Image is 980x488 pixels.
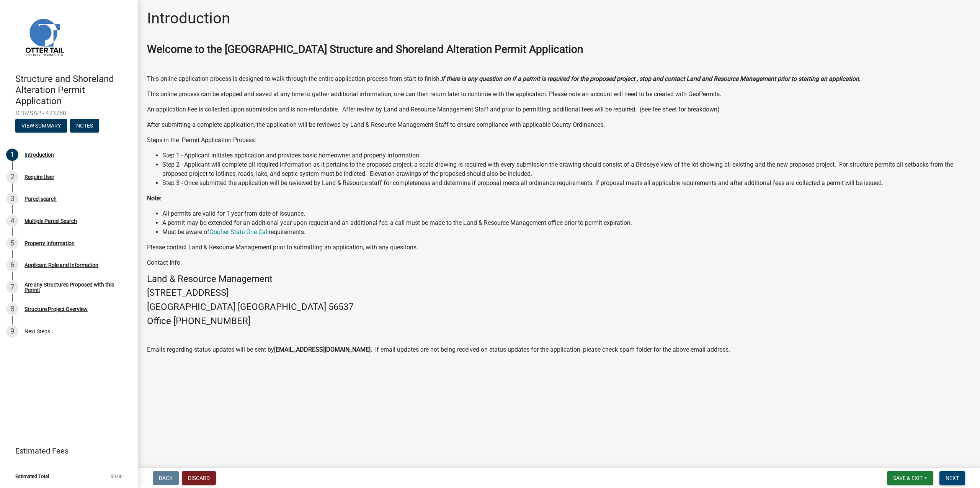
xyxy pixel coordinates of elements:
p: Please contact Land & Resource Management prior to submitting an application, with any questions. [147,243,971,252]
h4: Land & Resource Management [147,273,971,285]
li: All permits are valid for 1 year from date of issuance. [162,209,971,218]
img: Otter Tail County, Minnesota [15,8,73,66]
div: Parcel search [24,196,57,201]
div: 9 [6,325,18,337]
a: Gopher State One Call [209,228,269,236]
strong: If there is any question on if a permit is required for the proposed project , stop and contact L... [441,75,861,82]
button: Save & Exit [887,471,933,485]
p: An application Fee is collected upon submission and is non-refundable. After review by Land and R... [147,105,971,114]
wm-modal-confirm: Notes [70,123,99,129]
p: Contact Info: [147,258,971,267]
li: Must be aware of requirements. [162,228,971,237]
span: Back [159,475,173,481]
span: Next [946,475,959,481]
a: Estimated Fees [6,443,126,459]
h4: Structure and Shoreland Alteration Permit Application [15,74,132,106]
div: 8 [6,303,18,315]
strong: Welcome to the [GEOGRAPHIC_DATA] Structure and Shoreland Alteration Permit Application [147,43,583,56]
div: Structure Project Overview [24,306,88,312]
h4: [STREET_ADDRESS] [147,287,971,298]
div: Are any Structures Proposed with this Permit [24,282,126,293]
div: 4 [6,215,18,227]
span: Save & Exit [893,475,923,481]
button: Discard [182,471,216,485]
div: Property Information [24,241,75,246]
div: Applicant Role and Information [24,262,98,268]
li: Step 3 - Once submitted the application will be reviewed by Land & Resource staff for completenes... [162,178,971,188]
li: A permit may be extended for an additional year upon request and an additional fee, a call must b... [162,218,971,228]
p: Emails regarding status updates will be sent by . If email updates are not being received on stat... [147,345,971,354]
h1: Introduction [147,9,230,28]
p: This online application process is designed to walk through the entire application process from s... [147,74,971,84]
strong: Note: [147,195,161,202]
div: 2 [6,171,18,183]
p: This online process can be stopped and saved at any time to gather additional information, one ca... [147,90,971,99]
div: 5 [6,237,18,249]
span: $0.00 [111,474,122,479]
strong: [EMAIL_ADDRESS][DOMAIN_NAME] [274,346,371,353]
h4: Office [PHONE_NUMBER] [147,316,971,327]
div: Require User [24,174,54,180]
p: After submitting a complete application, the application will be reviewed by Land & Resource Mana... [147,120,971,129]
h4: [GEOGRAPHIC_DATA] [GEOGRAPHIC_DATA] 56537 [147,301,971,313]
div: 3 [6,193,18,205]
wm-modal-confirm: Summary [15,123,67,129]
p: Steps in the Permit Application Process: [147,136,971,145]
span: Estimated Total [15,474,49,479]
button: Back [153,471,179,485]
div: 6 [6,259,18,271]
button: Notes [70,119,99,133]
li: Step 2 - Applicant will complete all required information as it pertains to the proposed project,... [162,160,971,178]
div: 7 [6,281,18,293]
div: 1 [6,149,18,161]
span: STR/SAP - 473750 [15,110,122,117]
div: Introduction [24,152,54,157]
button: View Summary [15,119,67,133]
li: Step 1 - Applicant initiates application and provides basic homeowner and property information. [162,151,971,160]
div: Multiple Parcel Search [24,218,77,224]
button: Next [939,471,965,485]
